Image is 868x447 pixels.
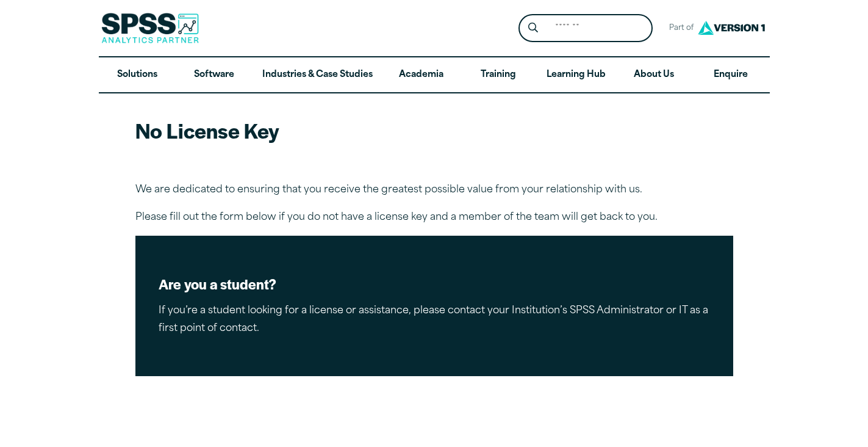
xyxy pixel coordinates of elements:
nav: Desktop version of site main menu [99,57,770,93]
a: Software [176,57,253,93]
form: Site Header Search Form [518,14,653,43]
p: We are dedicated to ensuring that you receive the greatest possible value from your relationship ... [135,181,733,199]
button: Search magnifying glass icon [522,17,544,40]
a: Enquire [692,57,769,93]
a: Learning Hub [537,57,615,93]
a: Industries & Case Studies [253,57,382,93]
p: Please fill out the form below if you do not have a license key and a member of the team will get... [135,209,733,227]
p: If you’re a student looking for a license or assistance, please contact your Institution’s SPSS A... [159,302,710,338]
svg: Search magnifying glass icon [528,23,538,33]
a: Academia [382,57,459,93]
img: Version1 Logo [695,16,768,39]
a: Training [459,57,536,93]
a: Solutions [99,57,176,93]
h2: No License Key [135,117,733,144]
img: SPSS Analytics Partner [101,13,199,43]
span: Part of [662,20,695,37]
h2: Are you a student? [159,275,710,293]
a: About Us [615,57,692,93]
